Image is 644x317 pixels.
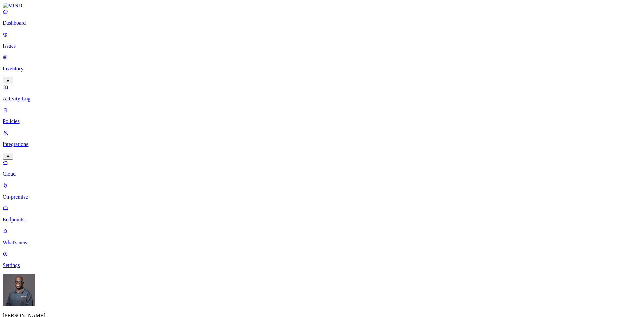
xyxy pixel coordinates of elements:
p: Policies [3,118,641,124]
p: Activity Log [3,96,641,102]
a: Cloud [3,160,641,177]
a: MIND [3,3,641,9]
p: Inventory [3,66,641,72]
img: Gregory Thomas [3,274,35,306]
a: Activity Log [3,84,641,102]
p: Dashboard [3,20,641,26]
p: Issues [3,43,641,49]
img: MIND [3,3,22,9]
p: Integrations [3,141,641,147]
a: Issues [3,32,641,49]
a: Integrations [3,130,641,159]
p: On-premise [3,194,641,200]
a: On-premise [3,182,641,200]
p: Settings [3,262,641,268]
a: Policies [3,107,641,124]
p: Endpoints [3,217,641,223]
a: Endpoints [3,205,641,223]
a: Dashboard [3,9,641,26]
p: Cloud [3,171,641,177]
a: What's new [3,228,641,246]
p: What's new [3,240,641,246]
a: Inventory [3,54,641,83]
a: Settings [3,251,641,268]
